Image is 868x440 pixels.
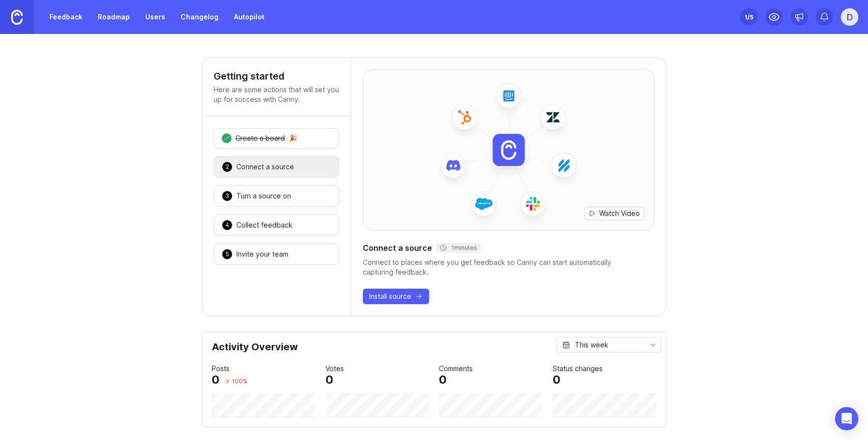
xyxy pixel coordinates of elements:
a: Feedback [44,8,88,26]
h4: Getting started [214,69,339,83]
button: Install source [363,289,429,304]
div: 0 [553,374,560,386]
span: Watch Video [599,209,640,218]
div: 4 [222,220,232,230]
button: 1/5 [740,8,758,26]
img: Canny Home [11,10,23,25]
button: D [841,8,858,26]
a: Roadmap [92,8,136,26]
div: 🎉 [289,135,297,142]
div: Connect to places where you get feedback so Canny can start automatically capturing feedback. [363,258,654,277]
a: Users [139,8,171,26]
span: Install source [369,292,411,301]
button: Watch Video [584,207,644,220]
div: 1 minutes [440,244,477,252]
div: Activity Overview [212,342,656,359]
div: 5 [222,249,232,260]
svg: toggle icon [645,341,661,349]
p: Here are some actions that will set you up for success with Canny. [214,85,339,104]
div: 2 [222,162,232,172]
div: Create a board [235,133,285,143]
div: Posts [212,363,230,374]
div: Collect feedback [236,220,293,230]
div: Turn a source on [236,191,291,201]
div: 100 % [232,377,248,385]
div: Open Intercom Messenger [835,407,858,430]
div: 0 [325,374,333,386]
div: Connect a source [236,162,294,172]
div: Invite your team [236,249,288,259]
div: 1 /5 [744,10,753,24]
div: This week [575,340,608,350]
img: installed-source-hero-8cc2ac6e746a3ed68ab1d0118ebd9805.png [363,63,654,237]
div: 3 [222,191,232,201]
div: 0 [439,374,447,386]
div: Votes [325,363,344,374]
div: 0 [212,374,219,386]
div: Connect a source [363,242,654,254]
div: Status changes [553,363,603,374]
a: Changelog [175,8,224,26]
div: Comments [439,363,473,374]
a: Autopilot [228,8,270,26]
